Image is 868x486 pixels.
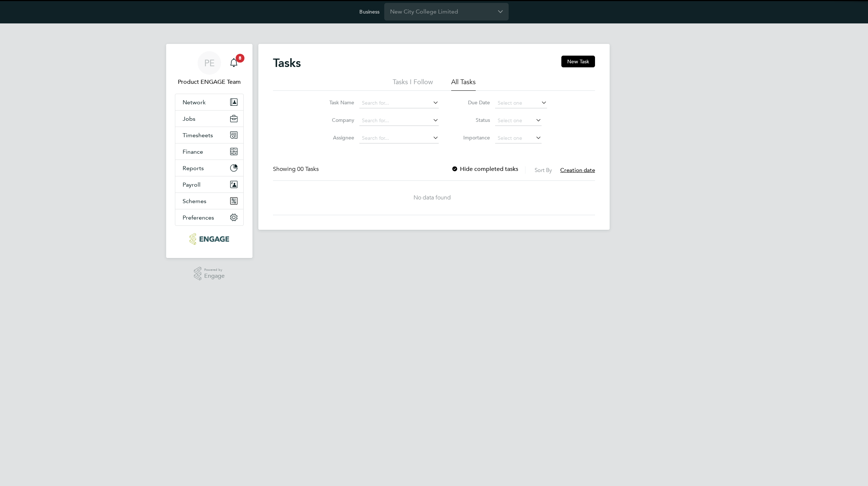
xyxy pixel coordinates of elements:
button: Finance [175,143,243,160]
button: New Task [561,56,595,67]
li: All Tasks [451,78,476,91]
button: Reports [175,160,243,176]
label: Company [321,117,354,123]
input: Select one [495,133,542,143]
span: Creation date [560,167,595,173]
a: PEProduct ENGAGE Team [175,51,244,86]
label: Status [457,117,490,123]
span: Preferences [183,214,214,221]
a: Powered byEngage [194,267,225,281]
label: Importance [457,134,490,141]
input: Search for... [359,98,439,108]
input: Search for... [359,133,439,143]
input: Search for... [359,116,439,126]
nav: Main navigation [166,44,252,258]
button: Payroll [175,176,243,192]
span: Timesheets [183,132,213,139]
span: Payroll [183,181,201,188]
span: PE [204,58,215,68]
input: Select one [495,116,542,126]
span: Network [183,99,206,106]
span: Product ENGAGE Team [175,78,244,86]
label: Task Name [321,99,354,106]
span: Schemes [183,198,206,205]
span: 00 Tasks [297,165,319,173]
button: Timesheets [175,127,243,143]
div: No data found [273,194,591,202]
a: Go to home page [175,233,244,245]
span: Reports [183,165,204,172]
span: Finance [183,148,203,155]
h2: Tasks [273,56,301,70]
label: Hide completed tasks [451,165,518,173]
input: Select one [495,98,547,108]
button: Network [175,94,243,110]
label: Sort By [535,167,552,173]
button: Jobs [175,111,243,127]
span: Jobs [183,115,195,122]
label: Business [359,8,379,15]
div: Showing [273,165,320,173]
label: Due Date [457,99,490,106]
span: 8 [236,54,244,63]
img: ncclondon-logo-retina.png [190,233,229,245]
button: Schemes [175,193,243,209]
a: 8 [227,51,241,75]
label: Assignee [321,134,354,141]
button: Preferences [175,209,243,225]
span: Powered by [204,267,225,273]
li: Tasks I Follow [393,78,433,91]
span: Engage [204,273,225,279]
